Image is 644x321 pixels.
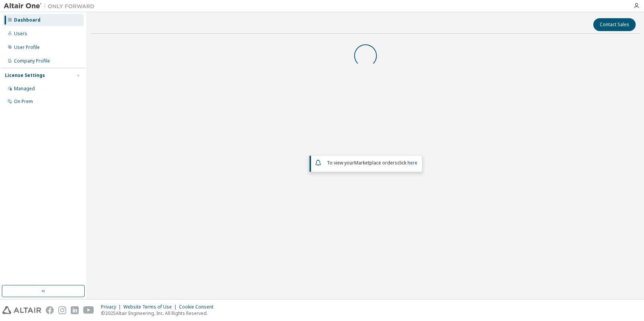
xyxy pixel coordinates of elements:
img: youtube.svg [83,306,94,314]
em: Marketplace orders [354,160,397,166]
span: To view your click [327,160,417,166]
div: User Profile [14,44,40,50]
p: © 2025 Altair Engineering, Inc. All Rights Reserved. [101,310,218,316]
img: instagram.svg [58,306,66,314]
img: altair_logo.svg [2,306,41,314]
div: Users [14,31,27,37]
div: Company Profile [14,58,50,64]
img: Altair One [4,2,98,10]
div: Privacy [101,304,123,310]
img: linkedin.svg [71,306,79,314]
a: here [408,160,417,166]
img: facebook.svg [46,306,54,314]
div: Cookie Consent [179,304,218,310]
div: On Prem [14,99,33,105]
div: License Settings [5,72,45,78]
button: Contact Sales [593,18,636,31]
div: Website Terms of Use [123,304,179,310]
div: Managed [14,86,35,92]
div: Dashboard [14,17,40,23]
